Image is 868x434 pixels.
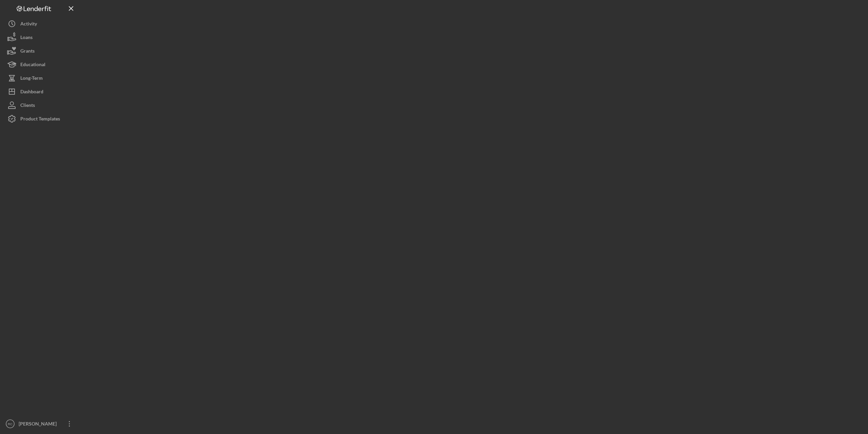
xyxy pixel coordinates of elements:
button: Product Templates [3,112,78,126]
div: Activity [20,17,37,32]
div: [PERSON_NAME] [17,417,61,432]
button: RC[PERSON_NAME] [3,417,78,431]
button: Clients [3,98,78,112]
button: Educational [3,58,78,71]
button: Activity [3,17,78,31]
div: Clients [20,98,35,114]
button: Long-Term [3,71,78,85]
div: Long-Term [20,71,43,87]
button: Loans [3,31,78,44]
button: Grants [3,44,78,58]
div: Dashboard [20,85,43,100]
div: Product Templates [20,112,60,127]
button: Dashboard [3,85,78,98]
text: RC [8,422,13,426]
div: Grants [20,44,35,59]
div: Loans [20,31,33,46]
div: Educational [20,58,45,73]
